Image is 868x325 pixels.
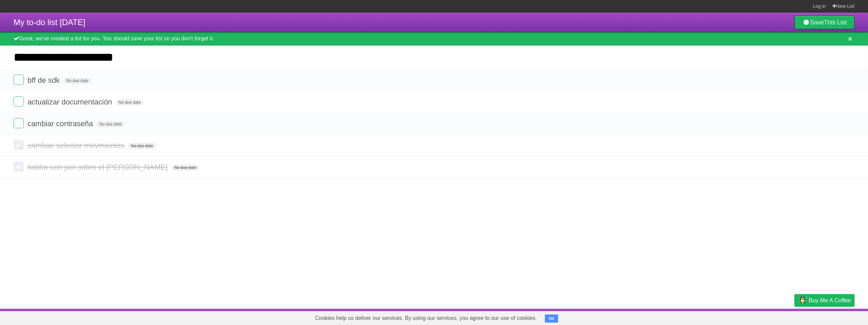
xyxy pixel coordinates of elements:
[27,141,126,150] span: cambiar selector movmientos
[27,98,114,106] span: actualizar documentación
[824,19,847,26] b: This List
[27,76,61,84] span: bff de sdk
[63,78,91,84] span: No due date
[27,163,169,171] span: hablar con javi sobre el [PERSON_NAME]
[798,294,807,306] img: Buy me a coffee
[812,310,854,323] a: Suggest a feature
[763,310,777,323] a: Terms
[172,165,199,171] span: No due date
[14,18,85,27] span: My to-do list [DATE]
[14,96,24,107] label: Done
[786,310,803,323] a: Privacy
[14,161,24,172] label: Done
[27,119,95,128] span: cambiar contraseña
[794,294,854,307] a: Buy me a coffee
[14,118,24,128] label: Done
[14,140,24,150] label: Done
[545,314,558,323] button: OK
[14,75,24,85] label: Done
[116,99,143,106] span: No due date
[308,311,544,325] span: Cookies help us deliver our services. By using our services, you agree to our use of cookies.
[727,310,754,323] a: Developers
[128,143,156,149] span: No due date
[794,16,854,29] a: SaveThis List
[704,310,718,323] a: About
[97,121,124,127] span: No due date
[809,294,851,306] span: Buy me a coffee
